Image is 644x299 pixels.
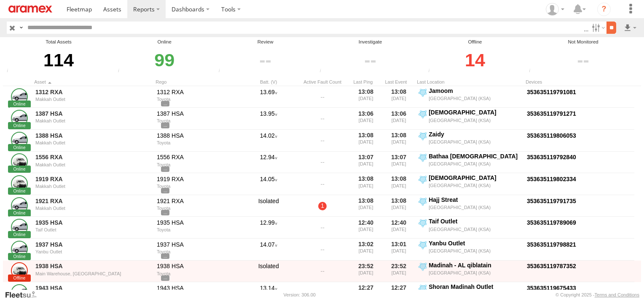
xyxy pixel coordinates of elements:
label: Click to View Event Location [417,239,522,260]
a: Click to View Device Details [527,219,576,226]
div: Version: 306.00 [284,292,316,297]
a: Click to View Asset Details [11,153,28,170]
a: Terms and Conditions [595,292,639,297]
span: View Asset Details to show all tags [161,122,169,128]
label: Click to View Event Location [417,87,522,107]
div: Toyota [157,249,239,254]
a: 1938 HSA [35,262,151,270]
a: Click to View Asset Details [11,175,28,192]
div: Last Location [417,79,522,85]
div: [GEOGRAPHIC_DATA] (KSA) [429,204,521,210]
a: 1943 HSA [35,284,151,292]
div: 13:08 [DATE] [384,174,413,194]
a: Click to View Asset Details [11,262,28,279]
div: Click to Sort [156,79,240,85]
div: 13.95 [243,109,294,129]
div: 13:08 [DATE] [384,196,413,216]
span: View Asset Details to show all tags [161,253,169,259]
a: Click to View Device Details [527,263,576,269]
a: Click to View Asset Details [11,132,28,149]
label: Click to View Event Location [417,261,522,282]
a: 1387 HSA [35,110,151,117]
div: Makkah Outlet [35,184,151,189]
div: 13:08 [DATE] [351,130,381,151]
label: Click to View Event Location [417,109,522,129]
div: Zeeshan Nadeem [543,3,567,16]
div: Offline [426,38,524,46]
div: Click to Sort [351,79,381,85]
div: Yanbu Outlet [35,249,151,254]
a: Click to View Asset Details [11,110,28,127]
div: Click to filter by Review [216,46,315,75]
div: 14.05 [243,174,294,194]
a: Click to View Device Details [527,154,576,160]
a: 1937 HSA [35,241,151,248]
div: 12.94 [243,152,294,173]
label: Export results as... [623,22,637,34]
a: 1935 HSA [35,219,151,226]
div: 13:08 [DATE] [351,87,381,107]
div: 1387 HSA [157,110,239,117]
a: 1 [318,202,327,210]
a: Click to View Device Details [527,89,576,95]
div: [GEOGRAPHIC_DATA] (KSA) [429,161,521,167]
div: Click to filter by Investigate [317,46,423,75]
div: Devices [526,79,644,85]
a: Visit our Website [5,291,43,299]
div: 1312 RXA [157,88,239,96]
div: Not Monitored [526,38,640,46]
div: Toyota [157,271,239,276]
div: 13:08 [DATE] [384,130,413,151]
div: 13:06 [DATE] [351,109,381,129]
div: Click to filter by Offline [426,46,524,75]
div: 12:40 [DATE] [384,217,413,238]
div: [GEOGRAPHIC_DATA] (KSA) [429,248,521,254]
a: Click to View Asset Details [11,241,28,258]
div: 1937 HSA [157,241,239,248]
a: Click to View Asset Details [11,88,28,105]
a: Click to View Device Details [527,241,576,248]
span: View Asset Details to show all tags [161,188,169,193]
div: Toyota [157,97,239,102]
div: [GEOGRAPHIC_DATA] (KSA) [429,226,521,232]
div: 23:52 [DATE] [384,261,413,282]
div: Makkah Outlet [35,140,151,145]
div: Online [115,38,214,46]
div: 13:08 [DATE] [384,87,413,107]
label: Click to View Event Location [417,152,522,173]
div: Taif Outlet [429,217,521,225]
div: Batt. (V) [243,79,294,85]
div: 13:07 [DATE] [384,152,413,173]
label: Click to View Event Location [417,196,522,216]
div: 13:02 [DATE] [351,239,381,260]
div: Makkah Outlet [35,118,151,123]
div: Madinah - AL qiblatain [429,261,521,269]
div: [DEMOGRAPHIC_DATA] [429,109,521,116]
div: Assets that have not communicated at least once with the server in the last 6hrs [216,68,229,75]
div: Shoran Madinah Outlet [429,283,521,291]
a: Click to View Device Details [527,132,576,139]
div: 12.99 [243,217,294,238]
div: 1943 HSA [157,284,239,292]
div: Toyota [157,227,239,232]
div: 12:40 [DATE] [351,217,381,238]
div: Taif Outlet [35,227,151,232]
i: ? [597,3,611,16]
label: Click to View Event Location [417,174,522,194]
div: Hajj Streat [429,196,521,204]
div: [GEOGRAPHIC_DATA] (KSA) [429,139,521,145]
div: Click to filter by Online [115,46,214,75]
div: Makkah Outlet [35,97,151,102]
div: [GEOGRAPHIC_DATA] (KSA) [429,182,521,188]
a: 1388 HSA [35,132,151,139]
div: Click to filter by Not Monitored [526,46,640,75]
a: Click to View Device Details [527,198,576,204]
div: Click to Sort [34,79,152,85]
div: 13:01 [DATE] [384,239,413,260]
div: Total number of Enabled and Paused Assets [4,68,17,75]
a: 1556 RXA [35,153,151,161]
a: 1312 RXA [35,88,151,96]
div: Toyota [157,118,239,123]
div: Active Fault Count [297,79,348,85]
span: View Asset Details to show all tags [161,210,169,215]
